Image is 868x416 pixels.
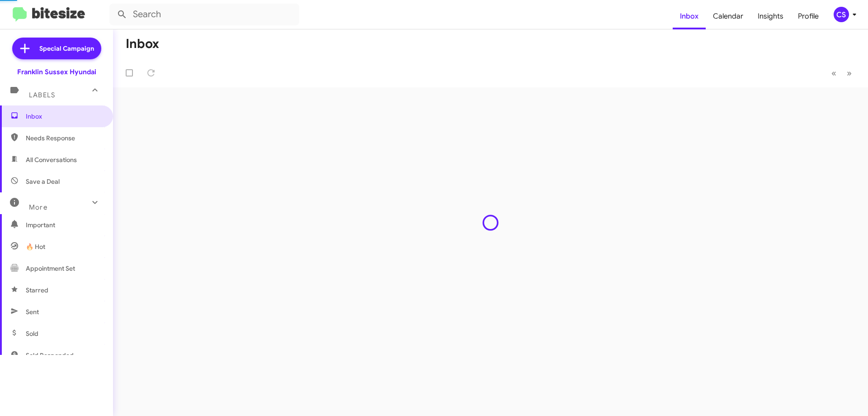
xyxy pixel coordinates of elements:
span: Labels [29,91,55,99]
span: 🔥 Hot [26,242,45,251]
button: CS [826,7,858,22]
span: Sold Responded [26,351,74,360]
input: Search [109,4,299,25]
h1: Inbox [126,37,159,51]
span: Save a Deal [26,177,60,186]
button: Next [841,64,857,82]
span: All Conversations [26,155,77,164]
a: Calendar [706,3,750,29]
span: Special Campaign [39,44,94,53]
a: Profile [791,3,826,29]
span: Sold [26,329,38,338]
a: Special Campaign [12,38,101,59]
a: Insights [750,3,791,29]
span: Starred [26,286,48,295]
div: CS [834,7,849,22]
span: Inbox [26,112,103,121]
nav: Page navigation example [826,64,857,82]
span: Appointment Set [26,264,75,273]
span: Important [26,220,103,230]
a: Inbox [673,3,706,29]
span: » [847,67,852,79]
span: « [831,67,836,79]
span: Needs Response [26,134,103,143]
span: Sent [26,307,39,316]
button: Previous [826,64,842,82]
div: Franklin Sussex Hyundai [17,67,96,77]
span: More [29,203,47,211]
